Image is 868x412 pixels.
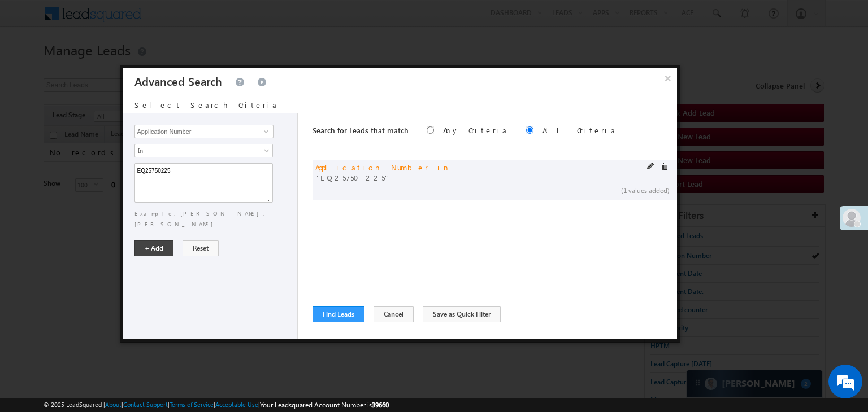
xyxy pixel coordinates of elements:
span: In [135,146,258,156]
label: Any Criteria [443,125,508,135]
span: (1 values added) [621,186,670,195]
span: © 2025 LeadSquared | | | | | [44,400,389,410]
span: in [437,163,450,172]
span: Your Leadsquared Account Number is [260,401,389,409]
h3: Advanced Search [134,68,222,94]
button: × [659,68,677,88]
a: Acceptable Use [215,401,258,408]
a: About [105,401,121,408]
button: Save as Quick Filter [423,306,501,322]
button: Find Leads [313,306,364,322]
a: Terms of Service [170,401,214,408]
span: Application Number [315,163,428,172]
em: Start Chat [154,324,205,339]
label: All Criteria [542,125,617,135]
button: Reset [183,240,219,256]
a: Show All Items [258,126,272,137]
img: d_60004797649_company_0_60004797649 [19,59,47,74]
div: Chat with us now [59,59,190,74]
button: Cancel [374,306,414,322]
span: Example: [PERSON_NAME],[PERSON_NAME].... [134,210,283,227]
div: Minimize live chat window [185,6,212,33]
span: EQ25750225 [315,173,450,183]
textarea: Type your message and hit 'Enter' [15,104,206,314]
span: Search for Leads that match [313,125,409,135]
input: Type to Search [134,125,274,138]
a: In [134,144,273,157]
a: Contact Support [123,401,168,408]
span: 39660 [372,401,389,409]
button: + Add [134,240,173,256]
span: Select Search Criteria [134,100,278,109]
